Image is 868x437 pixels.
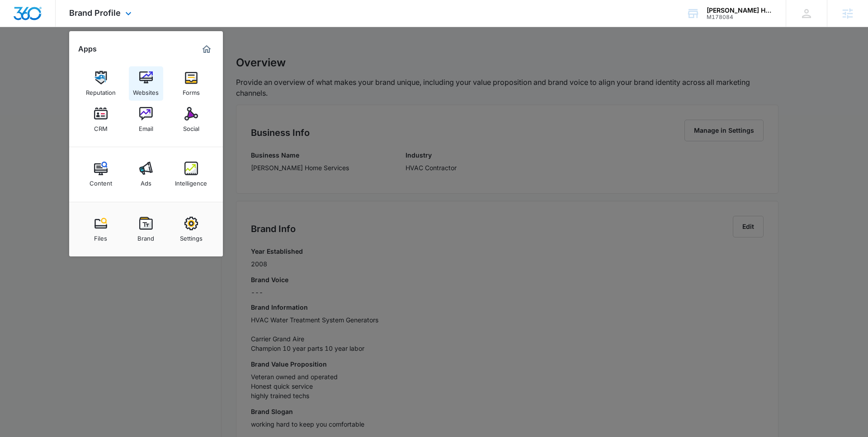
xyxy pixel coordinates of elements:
[183,121,199,132] div: Social
[707,14,773,20] div: account id
[175,175,207,187] div: Intelligence
[84,102,118,137] a: CRM
[199,42,214,56] a: Marketing 360® Dashboard
[707,7,773,14] div: account name
[94,121,108,132] div: CRM
[86,84,116,96] div: Reputation
[69,8,121,18] span: Brand Profile
[129,212,163,246] a: Brand
[129,66,163,101] a: Websites
[84,66,118,101] a: Reputation
[174,212,208,246] a: Settings
[174,102,208,137] a: Social
[78,45,97,53] h2: Apps
[139,121,153,132] div: Email
[174,157,208,191] a: Intelligence
[84,212,118,246] a: Files
[129,157,163,191] a: Ads
[174,66,208,101] a: Forms
[129,102,163,137] a: Email
[84,157,118,191] a: Content
[141,175,151,187] div: Ads
[137,230,154,242] div: Brand
[180,230,203,242] div: Settings
[133,84,159,96] div: Websites
[183,84,200,96] div: Forms
[94,230,107,242] div: Files
[90,175,112,187] div: Content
